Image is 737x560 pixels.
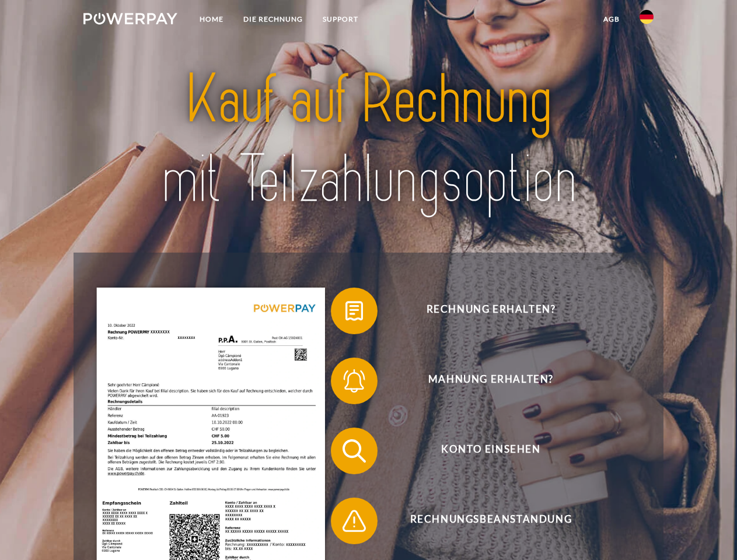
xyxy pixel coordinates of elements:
button: Rechnung erhalten? [331,288,634,334]
img: logo-powerpay-white.svg [83,13,177,24]
span: Konto einsehen [348,428,634,474]
a: Home [190,9,233,30]
img: de [640,10,654,24]
img: qb_warning.svg [340,506,369,535]
a: agb [593,9,630,30]
button: Konto einsehen [331,428,634,474]
button: Rechnungsbeanstandung [331,498,634,544]
span: Rechnungsbeanstandung [348,498,634,544]
img: qb_bill.svg [340,296,369,325]
img: qb_search.svg [340,436,369,466]
img: title-powerpay_de.svg [111,56,626,223]
button: Mahnung erhalten? [331,358,634,404]
a: DIE RECHNUNG [233,9,313,30]
img: qb_bell.svg [340,366,369,395]
a: SUPPORT [313,9,368,30]
span: Mahnung erhalten? [348,358,634,404]
span: Rechnung erhalten? [348,288,634,334]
